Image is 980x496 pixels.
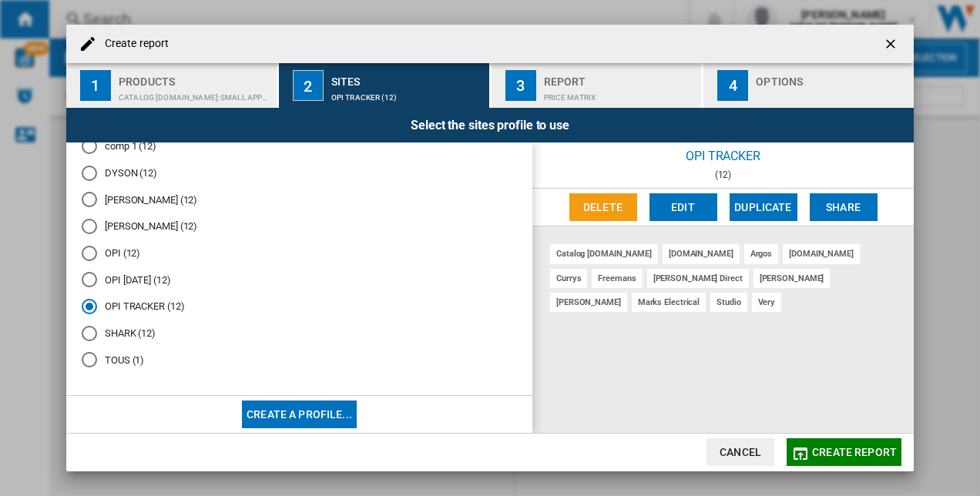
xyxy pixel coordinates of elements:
button: 4 Options [703,63,914,108]
ng-md-icon: getI18NText('BUTTONS.CLOSE_DIALOG') [883,36,901,55]
div: [DOMAIN_NAME] [783,244,860,263]
div: [PERSON_NAME] direct [647,269,749,288]
div: 2 [293,70,324,101]
button: Create a profile... [242,400,357,428]
div: OPI TRACKER [532,142,914,169]
md-radio-button: DYSON (12) [82,166,517,180]
div: Price Matrix [544,85,696,102]
div: CATALOG [DOMAIN_NAME]:Small appliances [119,85,270,102]
md-radio-button: comp 1 (12) [82,139,517,154]
div: OPI TRACKER (12) [331,85,483,102]
md-radio-button: HOOVER (12) [82,220,517,234]
md-radio-button: TOUS (1) [82,353,517,367]
span: Create report [812,446,897,458]
div: currys [550,269,587,288]
button: Edit [649,193,717,221]
div: (12) [532,169,914,180]
md-radio-button: OPI TRACKER (12) [82,300,517,314]
md-radio-button: OPI 26.09.25 (12) [82,273,517,287]
div: Options [756,69,908,85]
div: studio [710,293,747,312]
div: Select the sites profile to use [66,108,914,142]
div: 1 [80,70,111,101]
button: Delete [569,193,637,221]
div: Report [544,69,696,85]
md-radio-button: OPI (12) [82,246,517,260]
button: Cancel [706,438,774,466]
div: [DOMAIN_NAME] [663,244,740,263]
div: very [752,293,782,312]
button: getI18NText('BUTTONS.CLOSE_DIALOG') [877,28,908,59]
div: freemans [592,269,642,288]
div: [PERSON_NAME] [550,293,627,312]
div: 4 [717,70,748,101]
h4: Create report [97,36,169,52]
div: 3 [505,70,536,101]
button: 3 Report Price Matrix [492,63,703,108]
button: Duplicate [730,193,797,221]
md-radio-button: HENRY (12) [82,193,517,207]
button: Share [810,193,878,221]
div: marks electrical [632,293,706,312]
div: Sites [331,69,483,85]
div: Products [119,69,270,85]
div: [PERSON_NAME] [753,269,831,288]
div: catalog [DOMAIN_NAME] [550,244,658,263]
md-radio-button: SHARK (12) [82,326,517,340]
div: argos [744,244,779,263]
button: 1 Products CATALOG [DOMAIN_NAME]:Small appliances [66,63,278,108]
button: 2 Sites OPI TRACKER (12) [279,63,491,108]
button: Create report [787,438,901,466]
